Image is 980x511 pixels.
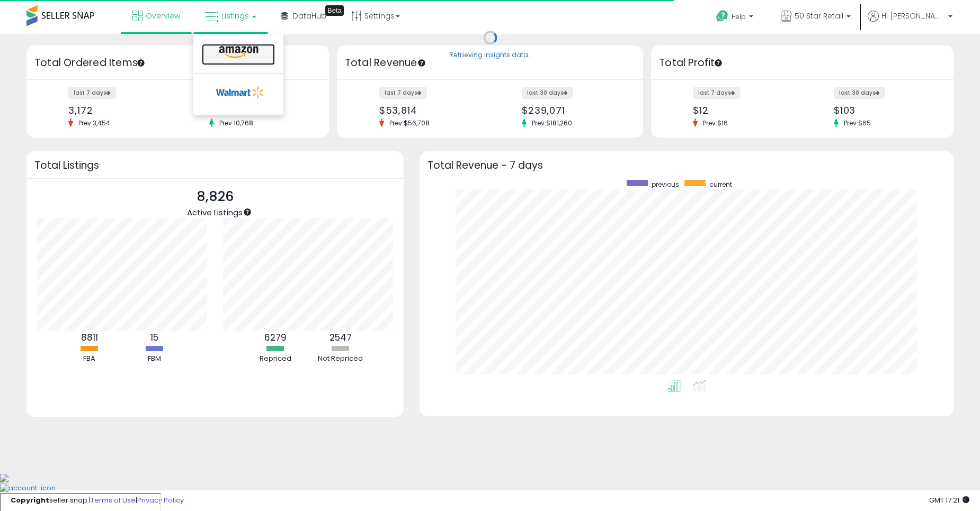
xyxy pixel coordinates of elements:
i: Get Help [716,10,729,23]
span: Active Listings [187,207,243,218]
h3: Total Ordered Items [34,56,321,70]
label: last 30 days [522,87,573,99]
a: Hi [PERSON_NAME] [868,11,952,34]
span: Prev: $56,708 [384,118,435,127]
span: Prev: 3,454 [73,118,115,127]
span: Prev: $181,260 [527,118,577,127]
div: 15,320 [209,105,310,116]
h3: Total Revenue - 7 days [427,161,946,169]
div: FBM [123,354,186,364]
span: Listings [221,11,249,21]
span: DataHub [293,11,326,21]
div: $53,814 [379,105,482,116]
div: 3,172 [68,105,170,116]
h3: Total Profit [659,56,946,70]
span: Overview [146,11,180,21]
div: Repriced [244,354,307,364]
div: $103 [834,105,935,116]
span: Prev: $65 [839,118,876,127]
div: Tooltip anchor [243,207,252,217]
b: 8811 [81,331,98,344]
div: $12 [693,105,794,116]
div: Retrieving insights data.. [449,51,531,60]
span: current [709,180,732,189]
label: last 30 days [834,87,885,99]
span: 50 Star Retail [795,11,843,21]
div: FBA [58,354,121,364]
div: Not Repriced [309,354,372,364]
h3: Total Listings [34,161,396,169]
h3: Total Revenue [345,56,635,70]
label: last 7 days [68,87,116,99]
label: last 7 days [693,87,741,99]
span: previous [652,180,679,189]
b: 6279 [264,331,287,344]
div: Tooltip anchor [714,58,723,68]
div: Tooltip anchor [417,58,426,68]
span: Prev: $16 [698,118,733,127]
a: Help [708,2,764,34]
div: Tooltip anchor [325,5,344,16]
b: 2547 [329,331,352,344]
label: last 7 days [379,87,427,99]
span: Prev: 10,768 [214,118,259,127]
p: 8,826 [187,187,243,207]
b: 15 [150,331,158,344]
span: Help [732,12,746,21]
span: Hi [PERSON_NAME] [881,11,945,21]
div: Tooltip anchor [136,58,146,68]
div: $239,071 [522,105,625,116]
